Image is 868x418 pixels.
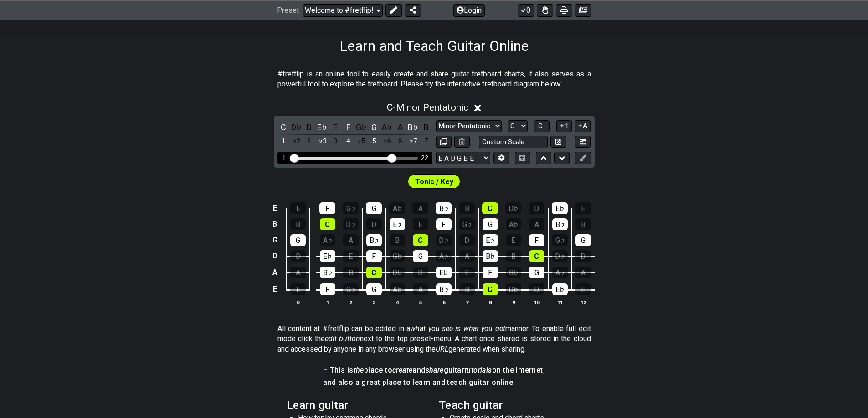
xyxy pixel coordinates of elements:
[552,283,568,295] div: E♭
[390,250,405,262] div: G♭
[508,120,528,132] select: Tonic/Root
[459,202,475,214] div: B
[290,267,306,278] div: A
[290,250,306,262] div: D
[529,250,544,262] div: C
[502,297,525,307] th: 9
[329,121,341,133] div: toggle pitch class
[290,283,306,295] div: E
[392,366,412,374] em: create
[493,152,509,164] button: Edit Tuning
[529,267,544,278] div: G
[453,4,485,16] button: Login
[534,120,550,132] button: C..
[320,250,335,262] div: E♭
[552,250,568,262] div: D♭
[571,297,595,307] th: 12
[483,218,498,230] div: G
[394,121,406,133] div: toggle pitch class
[525,297,548,307] th: 10
[432,297,455,307] th: 6
[575,267,591,278] div: A
[394,135,406,147] div: toggle scale degree
[269,216,280,232] td: B
[389,202,405,214] div: A♭
[436,250,452,262] div: A♭
[506,250,521,262] div: B
[410,324,505,333] em: what you see is what you get
[390,267,405,278] div: D♭
[390,283,405,295] div: A♭
[529,218,544,230] div: A
[478,297,502,307] th: 8
[436,202,452,214] div: B♭
[436,283,452,295] div: B♭
[483,250,498,262] div: B♭
[343,234,359,246] div: A
[413,218,428,230] div: E
[537,4,553,16] button: Toggle Dexterity for all fretkits
[343,267,359,278] div: B
[529,283,544,295] div: D
[436,234,452,246] div: D♭
[436,218,452,230] div: F
[575,283,591,295] div: E
[277,135,289,147] div: toggle scale degree
[277,6,299,15] span: Preset
[506,283,521,295] div: D♭
[552,202,568,214] div: E♭
[269,281,280,298] td: E
[552,234,568,246] div: G♭
[436,345,448,353] em: URL
[387,102,468,113] span: C - Minor Pentatonic
[290,218,306,230] div: B
[320,283,335,295] div: F
[366,267,382,278] div: C
[436,120,502,132] select: Scale
[319,202,335,214] div: F
[436,267,452,278] div: E♭
[339,37,529,55] h1: Learn and Teach Guitar Online
[556,4,572,16] button: Print
[459,250,475,262] div: A
[464,366,492,374] em: tutorials
[529,234,544,246] div: F
[405,4,421,16] button: Share Preset
[320,218,335,230] div: C
[439,400,581,410] h2: Teach guitar
[390,234,405,246] div: B
[366,234,382,246] div: B♭
[290,202,306,214] div: E
[303,4,383,16] select: Preset
[556,120,572,132] button: 1
[506,218,521,230] div: A♭
[343,202,359,214] div: G♭
[529,202,544,214] div: D
[381,121,393,133] div: toggle pitch class
[366,283,382,295] div: G
[413,267,428,278] div: D
[552,267,568,278] div: A♭
[459,218,475,230] div: G♭
[426,366,444,374] em: share
[415,175,453,188] span: First enable full edit mode to edit
[455,297,478,307] th: 7
[412,202,428,214] div: A
[316,121,328,133] div: toggle pitch class
[269,248,280,264] td: D
[303,121,315,133] div: toggle pitch class
[368,135,380,147] div: toggle scale degree
[385,4,402,16] button: Edit Preset
[552,218,568,230] div: B♭
[548,297,571,307] th: 11
[550,136,566,148] button: Store user defined scale
[303,135,315,147] div: toggle scale degree
[483,234,498,246] div: E♭
[323,378,545,388] h4: and also a great place to learn and teach guitar online.
[407,135,419,147] div: toggle scale degree
[505,202,521,214] div: D♭
[343,250,359,262] div: E
[320,234,335,246] div: A♭
[269,232,280,248] td: G
[483,283,498,295] div: C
